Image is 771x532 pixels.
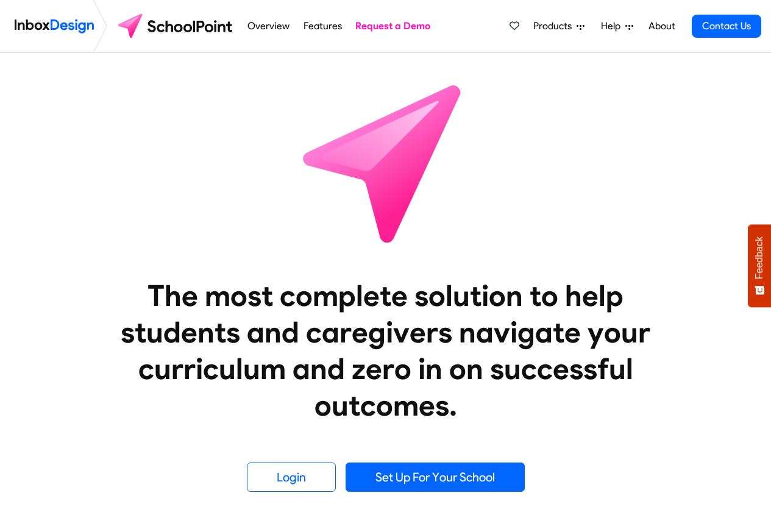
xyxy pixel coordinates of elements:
[601,19,625,34] span: Help
[533,19,577,34] span: Products
[346,463,525,492] a: Set Up For Your School
[276,53,496,272] img: icon_schoolpoint.svg
[247,463,336,492] a: Login
[352,14,434,38] a: Request a Demo
[754,236,765,279] span: Feedback
[300,14,345,38] a: Features
[528,14,589,38] a: Products
[748,224,771,307] button: Feedback - Show survey
[244,14,293,38] a: Overview
[645,14,678,38] a: About
[96,277,675,424] heading: The most complete solution to help students and caregivers navigate your curriculum and zero in o...
[596,14,638,38] a: Help
[692,15,761,38] a: Contact Us
[112,12,241,41] img: schoolpoint logo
